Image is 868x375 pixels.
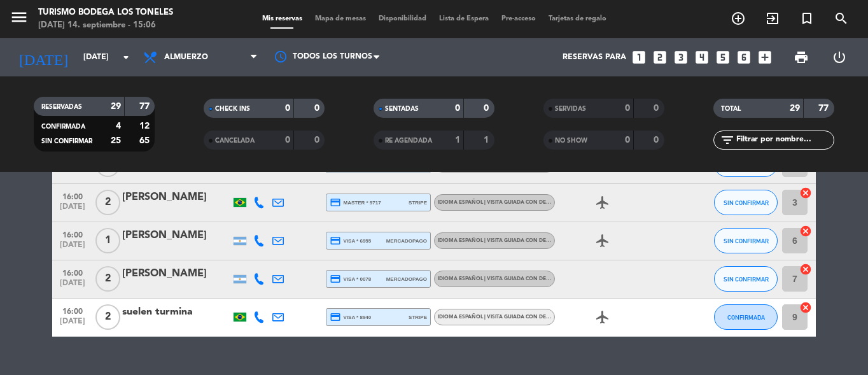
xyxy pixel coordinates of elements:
span: CONFIRMADA [727,314,765,321]
i: menu [10,8,29,27]
div: [PERSON_NAME] [122,227,230,244]
span: [DATE] [57,241,88,255]
span: 16:00 [57,265,88,279]
i: looks_5 [715,49,731,66]
span: 2 [95,304,120,330]
i: filter_list [720,132,735,148]
span: SIN CONFIRMAR [724,276,769,283]
div: [DATE] 14. septiembre - 15:06 [38,19,173,32]
span: Idioma Español | Visita guiada con degustación itinerante - Mosquita Muerta [438,238,664,243]
strong: 29 [111,102,121,111]
span: RESERVADAS [41,104,82,110]
span: visa * 0078 [330,273,371,285]
strong: 1 [455,136,460,145]
strong: 0 [484,104,491,113]
span: [DATE] [57,317,88,332]
span: CHECK INS [215,106,250,112]
strong: 0 [314,104,322,113]
i: cancel [799,225,812,237]
div: [PERSON_NAME] [122,265,230,282]
div: [PERSON_NAME] [122,189,230,206]
span: Lista de Espera [433,15,495,22]
i: add_circle_outline [731,11,746,26]
span: SIN CONFIRMAR [724,237,769,244]
i: add_box [757,49,773,66]
i: looks_4 [694,49,710,66]
i: cancel [799,301,812,314]
span: stripe [409,199,427,207]
span: [DATE] [57,164,88,179]
strong: 4 [116,122,121,131]
strong: 25 [111,136,121,145]
strong: 65 [139,136,152,145]
strong: 0 [285,136,290,145]
span: Idioma Español | Visita guiada con degustacion itinerante - Degustación Fuego Blanco [438,200,693,205]
i: looks_two [652,49,668,66]
strong: 29 [790,104,800,113]
i: credit_card [330,197,341,208]
span: Almuerzo [164,53,208,62]
span: visa * 8940 [330,311,371,323]
span: [DATE] [57,279,88,294]
i: looks_6 [736,49,752,66]
span: stripe [409,313,427,322]
strong: 0 [625,136,630,145]
i: turned_in_not [799,11,815,26]
i: credit_card [330,273,341,285]
strong: 0 [455,104,460,113]
div: LOG OUT [820,38,858,76]
span: NO SHOW [555,138,587,144]
span: Idioma Español | Visita guiada con degustacion itinerante - Degustación Fuego Blanco [438,276,693,281]
i: looks_3 [673,49,689,66]
span: Mis reservas [256,15,309,22]
i: search [834,11,849,26]
strong: 0 [285,104,290,113]
span: master * 9717 [330,197,381,208]
span: 16:00 [57,303,88,318]
strong: 77 [139,102,152,111]
span: print [794,50,809,65]
span: 16:00 [57,227,88,241]
span: Pre-acceso [495,15,542,22]
span: CONFIRMADA [41,124,85,130]
i: credit_card [330,235,341,246]
span: Idioma Español | Visita guiada con degustación itinerante - Mosquita Muerta [438,315,664,320]
span: SENTADAS [385,106,419,112]
span: mercadopago [386,237,427,245]
span: SIN CONFIRMAR [41,138,92,145]
span: CANCELADA [215,138,255,144]
strong: 0 [654,136,661,145]
i: [DATE] [10,43,77,71]
i: power_settings_new [832,50,847,65]
span: Disponibilidad [372,15,433,22]
span: Tarjetas de regalo [542,15,613,22]
i: cancel [799,187,812,199]
span: visa * 6955 [330,235,371,246]
span: SERVIDAS [555,106,586,112]
i: airplanemode_active [595,309,610,325]
i: airplanemode_active [595,233,610,248]
span: [DATE] [57,202,88,217]
i: arrow_drop_down [118,50,134,65]
span: mercadopago [386,275,427,283]
i: looks_one [631,49,647,66]
strong: 77 [818,104,831,113]
strong: 1 [484,136,491,145]
i: credit_card [330,311,341,323]
div: Turismo Bodega Los Toneles [38,6,173,19]
i: airplanemode_active [595,195,610,210]
i: cancel [799,263,812,276]
span: TOTAL [721,106,741,112]
strong: 12 [139,122,152,131]
i: exit_to_app [765,11,780,26]
span: 2 [95,190,120,215]
strong: 0 [314,136,322,145]
strong: 0 [654,104,661,113]
input: Filtrar por nombre... [735,133,834,147]
span: Mapa de mesas [309,15,372,22]
strong: 0 [625,104,630,113]
div: suelen turmina [122,304,230,320]
span: 2 [95,266,120,292]
span: SIN CONFIRMAR [724,199,769,206]
span: Reservas para [563,53,626,62]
